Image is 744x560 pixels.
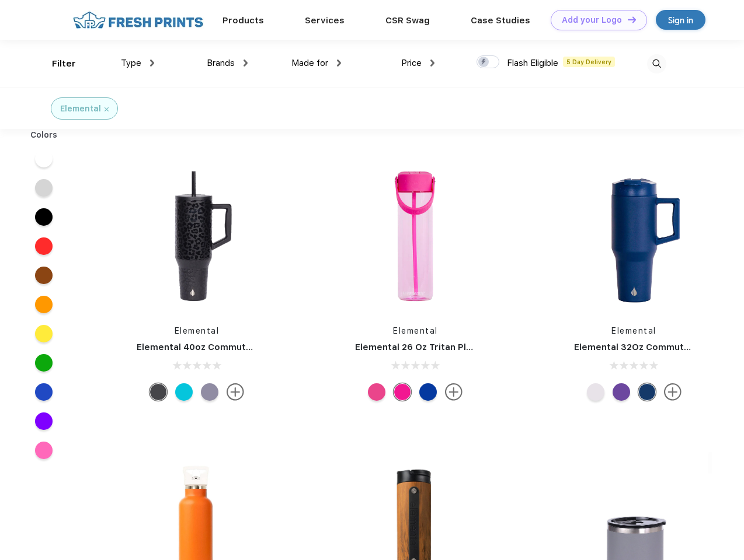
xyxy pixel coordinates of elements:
[121,58,141,68] span: Type
[613,383,630,401] div: Purple
[574,342,733,352] a: Elemental 32Oz Commuter Tumbler
[222,15,264,26] a: Products
[401,58,422,68] span: Price
[445,383,463,401] img: more.svg
[60,103,101,115] div: Elemental
[338,158,493,313] img: func=resize&h=266
[628,16,636,23] img: DT
[175,383,193,401] div: Blue lagoon
[105,107,109,111] img: filter_cancel.svg
[611,326,656,335] a: Elemental
[150,383,167,401] div: Black Leopard
[419,383,437,401] div: Aqua Waves
[22,129,67,141] div: Colors
[291,58,328,68] span: Made for
[668,13,693,27] div: Sign in
[563,57,615,67] span: 5 Day Delivery
[656,10,705,30] a: Sign in
[137,342,295,352] a: Elemental 40oz Commuter Tumbler
[394,383,411,401] div: Hot pink
[207,58,235,68] span: Brands
[393,326,438,335] a: Elemental
[638,383,656,401] div: Navy
[119,158,274,313] img: func=resize&h=266
[507,58,558,68] span: Flash Eligible
[69,10,207,30] img: fo%20logo%202.webp
[355,342,548,352] a: Elemental 26 Oz Tritan Plastic Water Bottle
[337,60,341,66] img: dropdown.png
[150,60,154,66] img: dropdown.png
[305,15,345,26] a: Services
[201,383,218,401] div: Graphite
[368,383,385,401] div: Pink Checkers
[175,326,220,335] a: Elemental
[664,383,682,401] img: more.svg
[430,60,434,66] img: dropdown.png
[647,54,666,73] img: desktop_search.svg
[587,383,604,401] div: Matte White
[244,60,248,66] img: dropdown.png
[385,15,430,26] a: CSR Swag
[562,15,622,25] div: Add your Logo
[227,383,244,401] img: more.svg
[52,57,76,71] div: Filter
[557,158,712,313] img: func=resize&h=266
